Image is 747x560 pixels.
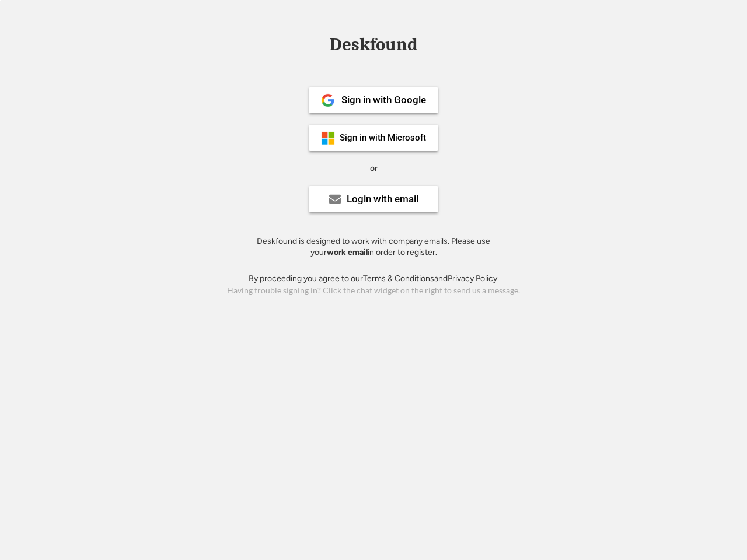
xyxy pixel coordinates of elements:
div: By proceeding you agree to our and [249,273,499,285]
div: or [370,163,378,174]
a: Privacy Policy. [448,274,499,283]
a: Terms & Conditions [363,274,434,283]
div: Deskfound [324,36,423,54]
strong: work email [327,247,368,257]
img: ms-symbollockup_mssymbol_19.png [321,131,335,145]
div: Sign in with Google [341,95,426,105]
div: Login with email [347,194,418,204]
img: 1024px-Google__G__Logo.svg.png [321,93,335,107]
div: Sign in with Microsoft [340,134,426,142]
div: Deskfound is designed to work with company emails. Please use your in order to register. [242,236,505,258]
